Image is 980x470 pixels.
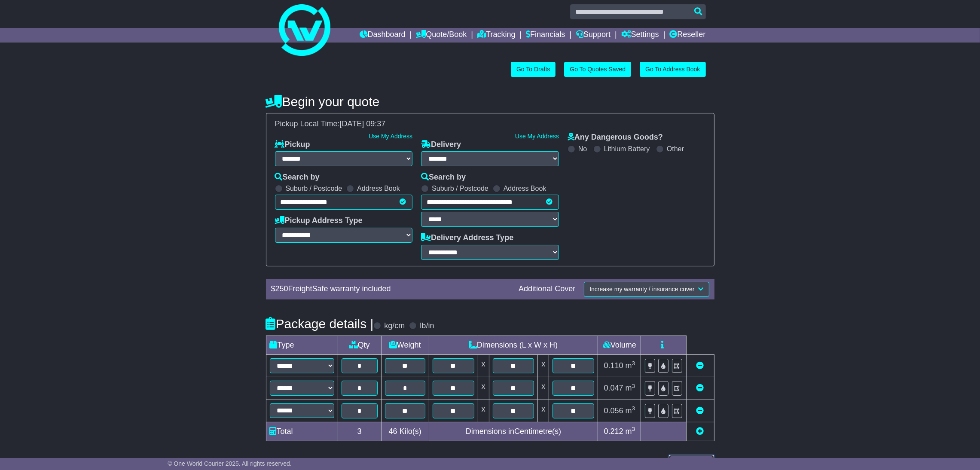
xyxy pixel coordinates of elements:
[626,427,635,436] span: m
[338,336,381,354] td: Qty
[511,62,556,77] a: Go To Drafts
[421,140,461,150] label: Delivery
[275,284,288,293] span: 250
[604,384,623,392] span: 0.047
[478,400,489,422] td: x
[669,28,705,43] a: Reseller
[275,140,310,150] label: Pickup
[514,284,580,294] div: Additional Cover
[604,145,650,153] label: Lithium Battery
[626,384,635,392] span: m
[421,233,513,243] label: Delivery Address Type
[478,377,489,400] td: x
[589,286,694,293] span: Increase my warranty / insurance cover
[604,361,623,370] span: 0.110
[266,422,338,441] td: Total
[538,400,549,422] td: x
[632,383,635,389] sup: 3
[538,354,549,377] td: x
[429,336,598,354] td: Dimensions (L x W x H)
[381,422,429,441] td: Kilo(s)
[369,133,412,140] a: Use My Address
[504,184,546,192] label: Address Book
[267,284,515,294] div: $ FreightSafe warranty included
[168,460,292,467] span: © One World Courier 2025. All rights reserved.
[477,28,515,43] a: Tracking
[384,321,405,331] label: kg/cm
[338,422,381,441] td: 3
[568,133,663,142] label: Any Dangerous Goods?
[275,173,320,182] label: Search by
[266,336,338,354] td: Type
[286,184,342,192] label: Suburb / Postcode
[340,119,386,128] span: [DATE] 09:37
[515,133,559,140] a: Use My Address
[429,422,598,441] td: Dimensions in Centimetre(s)
[421,173,466,182] label: Search by
[696,361,704,370] a: Remove this item
[632,426,635,432] sup: 3
[604,406,623,415] span: 0.056
[526,28,565,43] a: Financials
[669,455,714,470] button: Get Quotes
[538,377,549,400] td: x
[275,216,363,226] label: Pickup Address Type
[381,336,429,354] td: Weight
[432,184,488,192] label: Suburb / Postcode
[696,406,704,415] a: Remove this item
[621,28,659,43] a: Settings
[696,384,704,392] a: Remove this item
[576,28,611,43] a: Support
[564,62,631,77] a: Go To Quotes Saved
[266,317,374,331] h4: Package details |
[696,427,704,436] a: Add new item
[632,405,635,412] sup: 3
[640,62,705,77] a: Go To Address Book
[626,406,635,415] span: m
[266,95,714,109] h4: Begin your quote
[632,360,635,366] sup: 3
[626,361,635,370] span: m
[584,282,709,297] button: Increase my warranty / insurance cover
[667,145,684,153] label: Other
[389,427,397,436] span: 46
[578,145,587,153] label: No
[598,336,641,354] td: Volume
[604,427,623,436] span: 0.212
[416,28,467,43] a: Quote/Book
[420,321,434,331] label: lb/in
[357,184,400,192] label: Address Book
[360,28,406,43] a: Dashboard
[478,354,489,377] td: x
[271,119,710,129] div: Pickup Local Time:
